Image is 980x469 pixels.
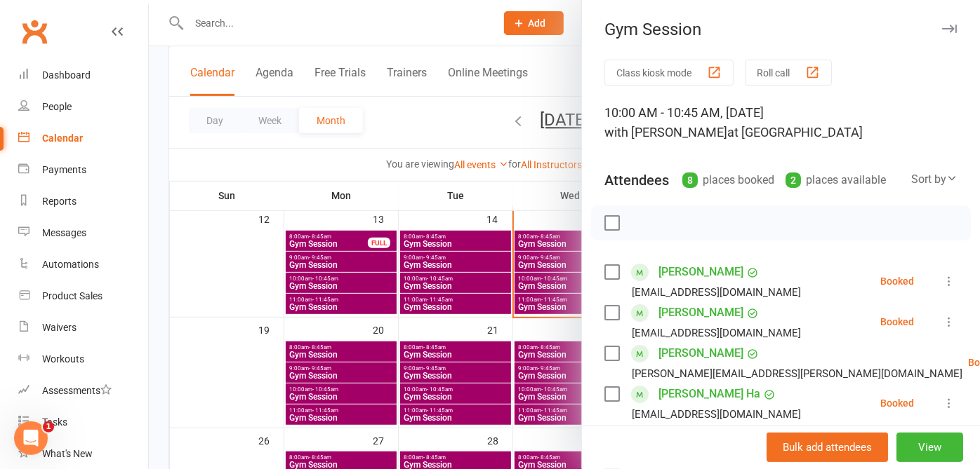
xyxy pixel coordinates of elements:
[18,154,148,186] a: Payments
[18,217,148,249] a: Messages
[658,423,764,446] a: Wilmena Janapsatya
[42,353,84,365] div: Workouts
[42,69,91,81] div: Dashboard
[18,344,148,375] a: Workouts
[42,322,77,333] div: Waivers
[632,405,801,423] div: [EMAIL_ADDRESS][DOMAIN_NAME]
[18,312,148,344] a: Waivers
[18,186,148,217] a: Reports
[632,365,962,383] div: [PERSON_NAME][EMAIL_ADDRESS][PERSON_NAME][DOMAIN_NAME]
[745,60,832,86] button: Roll call
[42,164,86,175] div: Payments
[42,132,83,144] div: Calendar
[727,125,863,140] span: at [GEOGRAPHIC_DATA]
[42,101,72,112] div: People
[42,290,102,301] div: Product Sales
[658,342,743,365] a: [PERSON_NAME]
[682,170,774,190] div: places booked
[18,91,148,123] a: People
[42,448,93,459] div: What's New
[18,407,148,438] a: Tasks
[896,433,963,462] button: View
[604,125,727,140] span: with [PERSON_NAME]
[632,324,801,342] div: [EMAIL_ADDRESS][DOMAIN_NAME]
[911,170,958,189] div: Sort by
[18,249,148,280] a: Automations
[767,433,888,462] button: Bulk add attendees
[604,60,734,86] button: Class kiosk mode
[604,103,958,142] div: 10:00 AM - 10:45 AM, [DATE]
[786,172,801,188] div: 2
[18,375,148,407] a: Assessments
[786,170,886,190] div: places available
[42,385,112,396] div: Assessments
[604,170,669,190] div: Attendees
[880,276,914,286] div: Booked
[14,421,48,455] iframe: Intercom live chat
[658,261,743,283] a: [PERSON_NAME]
[42,259,99,270] div: Automations
[880,398,914,408] div: Booked
[880,317,914,327] div: Booked
[18,123,148,154] a: Calendar
[43,421,54,433] span: 1
[18,280,148,312] a: Product Sales
[42,196,77,207] div: Reports
[658,383,760,405] a: [PERSON_NAME] Ha
[632,283,801,301] div: [EMAIL_ADDRESS][DOMAIN_NAME]
[42,227,86,238] div: Messages
[658,301,743,324] a: [PERSON_NAME]
[17,14,52,49] a: Clubworx
[682,172,698,188] div: 8
[582,20,980,39] div: Gym Session
[42,416,67,428] div: Tasks
[18,60,148,91] a: Dashboard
